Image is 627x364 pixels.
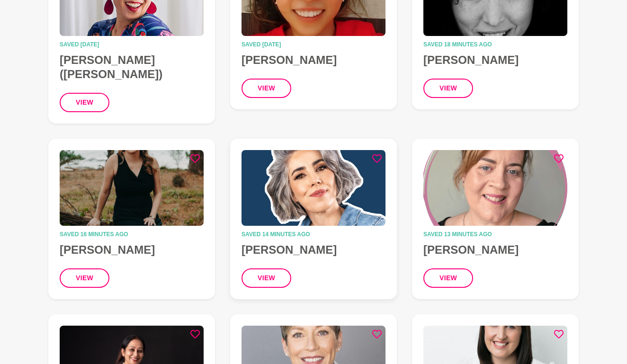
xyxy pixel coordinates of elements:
[242,79,291,98] button: view
[60,42,204,47] time: Saved [DATE]
[242,150,385,226] img: Jade
[423,268,473,288] button: view
[242,231,385,237] time: Saved 14 minutes ago
[60,231,204,237] time: Saved 16 minutes ago
[230,139,397,299] a: JadeSaved 14 minutes ago[PERSON_NAME]view
[60,268,109,288] button: view
[423,42,567,47] time: Saved 18 minutes ago
[242,53,385,67] h4: [PERSON_NAME]
[412,139,579,299] a: Ruth SladeSaved 13 minutes ago[PERSON_NAME]view
[423,243,567,257] h4: [PERSON_NAME]
[48,139,215,299] a: Jess SmithiesSaved 16 minutes ago[PERSON_NAME]view
[60,243,204,257] h4: [PERSON_NAME]
[60,53,204,81] h4: [PERSON_NAME] ([PERSON_NAME])
[423,53,567,67] h4: [PERSON_NAME]
[423,231,567,237] time: Saved 13 minutes ago
[60,150,204,226] img: Jess Smithies
[423,150,567,226] img: Ruth Slade
[60,93,109,112] button: view
[242,268,291,288] button: view
[242,42,385,47] time: Saved [DATE]
[242,243,385,257] h4: [PERSON_NAME]
[423,79,473,98] button: view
